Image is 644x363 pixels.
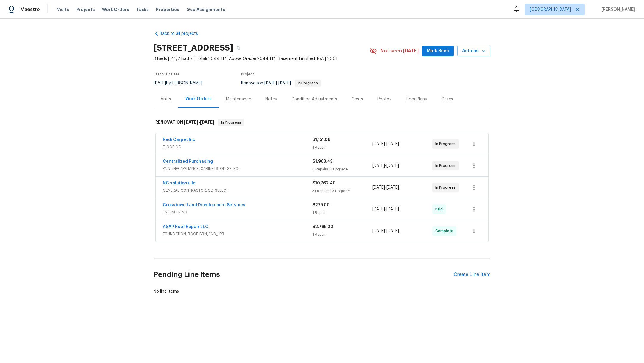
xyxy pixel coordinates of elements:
[312,203,330,207] span: $275.00
[312,145,372,151] div: 1 Repair
[372,228,399,234] span: -
[386,164,399,168] span: [DATE]
[163,181,196,185] a: NC solutions llc
[264,81,277,85] span: [DATE]
[312,159,332,164] span: $1,963.43
[372,163,399,169] span: -
[372,206,399,212] span: -
[76,7,95,13] span: Projects
[372,229,385,233] span: [DATE]
[406,96,427,102] div: Floor Plans
[422,46,454,57] button: Mark Seen
[154,261,454,288] h2: Pending Line Items
[154,56,370,62] span: 3 Beds | 2 1/2 Baths | Total: 2044 ft² | Above Grade: 2044 ft² | Basement Finished: N/A | 2001
[102,7,129,13] span: Work Orders
[163,144,312,150] span: FLOORING
[154,31,211,37] a: Back to all projects
[233,43,244,53] button: Copy Address
[163,138,195,142] a: Redi Carpet Inc
[386,229,399,233] span: [DATE]
[435,184,458,190] span: In Progress
[154,45,233,51] h2: [STREET_ADDRESS]
[372,207,385,211] span: [DATE]
[312,181,336,185] span: $10,762.40
[163,209,312,215] span: ENGINEERING
[462,47,486,55] span: Actions
[312,138,330,142] span: $1,151.06
[265,96,277,102] div: Notes
[372,185,385,190] span: [DATE]
[163,166,312,172] span: PAINTING, APPLIANCE, CABINETS, OD_SELECT
[57,7,69,13] span: Visits
[386,185,399,190] span: [DATE]
[161,96,171,102] div: Visits
[163,187,312,193] span: GENERAL_CONTRACTOR, OD_SELECT
[372,164,385,168] span: [DATE]
[219,120,244,125] span: In Progress
[226,96,251,102] div: Maintenance
[454,272,490,277] div: Create Line Item
[435,228,456,234] span: Complete
[20,7,40,13] span: Maestro
[163,159,213,164] a: Centralized Purchasing
[163,203,245,207] a: Crosstown Land Development Services
[312,210,372,216] div: 1 Repair
[435,163,458,169] span: In Progress
[154,81,166,85] span: [DATE]
[264,81,291,85] span: -
[599,7,635,13] span: [PERSON_NAME]
[435,206,445,212] span: Paid
[154,80,209,87] div: by [PERSON_NAME]
[154,72,180,76] span: Last Visit Date
[386,142,399,146] span: [DATE]
[184,120,214,124] span: -
[163,225,208,229] a: ASAP Roof Repair LLC
[386,207,399,211] span: [DATE]
[530,7,571,13] span: [GEOGRAPHIC_DATA]
[241,81,321,85] span: Renovation
[427,47,449,55] span: Mark Seen
[154,113,490,132] div: RENOVATION [DATE]-[DATE]In Progress
[163,231,312,237] span: FOUNDATION, ROOF, BRN_AND_LRR
[278,81,291,85] span: [DATE]
[156,7,179,13] span: Properties
[377,96,391,102] div: Photos
[380,48,419,54] span: Not seen [DATE]
[241,72,254,76] span: Project
[457,46,490,57] button: Actions
[295,81,320,85] span: In Progress
[372,142,385,146] span: [DATE]
[435,141,458,147] span: In Progress
[291,96,337,102] div: Condition Adjustments
[136,7,149,12] span: Tasks
[372,141,399,147] span: -
[200,120,214,124] span: [DATE]
[372,184,399,190] span: -
[186,7,225,13] span: Geo Assignments
[185,96,212,102] div: Work Orders
[312,188,372,194] div: 31 Repairs | 3 Upgrade
[312,166,372,172] div: 3 Repairs | 1 Upgrade
[312,232,372,238] div: 1 Repair
[352,96,363,102] div: Costs
[154,288,490,294] div: No line items.
[441,96,453,102] div: Cases
[184,120,198,124] span: [DATE]
[312,225,333,229] span: $2,765.00
[155,119,214,126] h6: RENOVATION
